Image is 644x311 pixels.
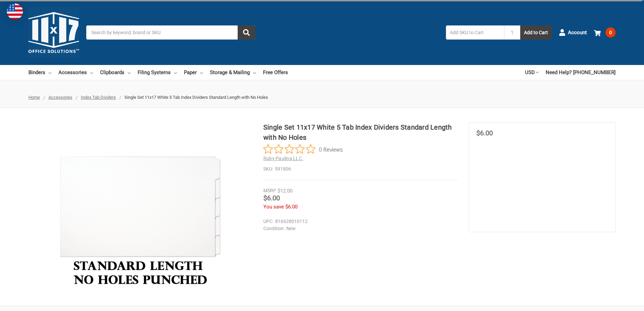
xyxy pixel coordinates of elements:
[263,165,458,173] dd: 591806
[446,25,504,40] input: Add SKU to Cart
[263,122,458,142] h1: Single Set 11x17 White 5 Tab Index Dividers Standard Length with No Holes
[263,165,273,173] dt: SKU:
[278,188,292,194] span: $12.00
[319,144,343,154] span: 0 Reviews
[184,65,203,80] a: Paper
[263,218,273,225] dt: UPC:
[568,29,587,37] span: Account
[28,95,40,100] a: Home
[605,27,616,38] span: 0
[476,129,493,137] span: $6.00
[263,204,284,210] span: You save
[559,24,587,41] a: Account
[594,24,616,41] a: 0
[263,218,455,225] dd: 816628010112
[100,65,130,80] a: Clipboards
[520,25,552,40] button: Add to Cart
[138,65,177,80] a: Filing Systems
[124,95,268,100] span: Single Set 11x17 White 5 Tab Index Dividers Standard Length with No Holes
[58,65,93,80] a: Accessories
[263,144,343,154] button: Rated 0 out of 5 stars from 0 reviews. Jump to reviews.
[546,65,616,80] a: Need Help? [PHONE_NUMBER]
[263,187,276,194] div: MSRP
[263,156,303,161] a: Ruby Paulina LLC.
[263,65,288,80] a: Free Offers
[86,25,255,40] input: Search by keyword, brand or SKU
[263,225,455,232] dd: New
[210,65,256,80] a: Storage & Mailing
[28,65,51,80] a: Binders
[48,95,72,100] a: Accessories
[285,204,297,210] span: $6.00
[81,95,116,100] a: Index Tab Dividers
[263,225,285,232] dt: Condition:
[7,3,23,20] img: duty and tax information for United States
[28,7,79,58] img: 11x17.com
[56,122,225,291] img: Single Set 11x17 White 5 Tab Index Dividers Standard Length with No Holes
[525,65,539,80] a: USD
[263,194,280,202] span: $6.00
